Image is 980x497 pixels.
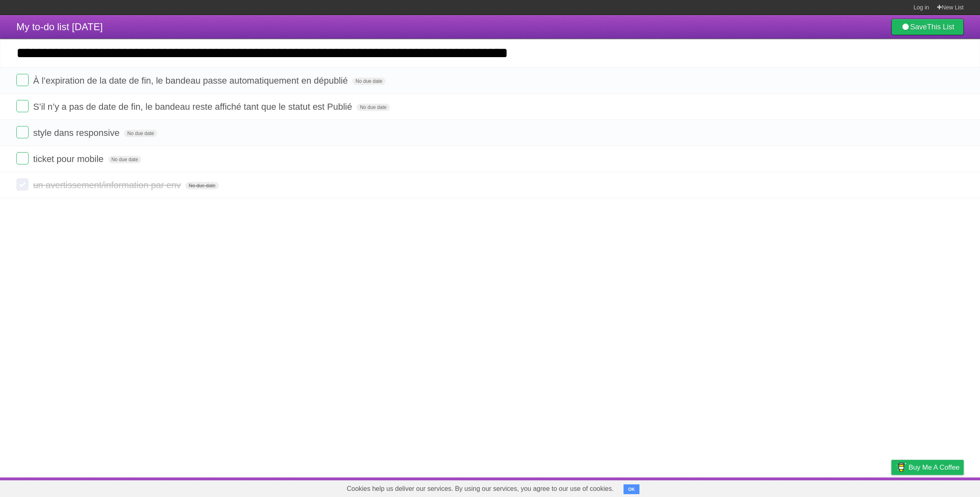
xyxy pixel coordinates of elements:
[33,102,354,112] span: S’il n’y a pas de date de fin, le bandeau reste affiché tant que le statut est Publié
[16,21,103,32] span: My to-do list [DATE]
[16,178,29,191] label: Done
[356,104,390,111] span: No due date
[881,479,902,495] a: Privacy
[16,152,29,164] label: Done
[783,479,800,495] a: About
[927,23,954,31] b: This List
[33,180,183,190] span: un avertissement/information par env
[352,78,385,85] span: No due date
[891,19,964,35] a: SaveThis List
[33,154,105,164] span: ticket pour mobile
[16,74,29,86] label: Done
[891,460,964,475] a: Buy me a coffee
[33,75,350,86] span: À l’expiration de la date de fin, le bandeau passe automatiquement en dépublié
[624,484,639,494] button: OK
[853,479,871,495] a: Terms
[909,460,960,475] span: Buy me a coffee
[124,130,157,137] span: No due date
[895,460,906,474] img: Buy me a coffee
[912,479,964,495] a: Suggest a feature
[16,126,29,138] label: Done
[810,479,843,495] a: Developers
[33,128,122,138] span: style dans responsive
[108,156,141,163] span: No due date
[185,182,218,189] span: No due date
[16,100,29,112] label: Done
[339,481,622,497] span: Cookies help us deliver our services. By using our services, you agree to our use of cookies.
